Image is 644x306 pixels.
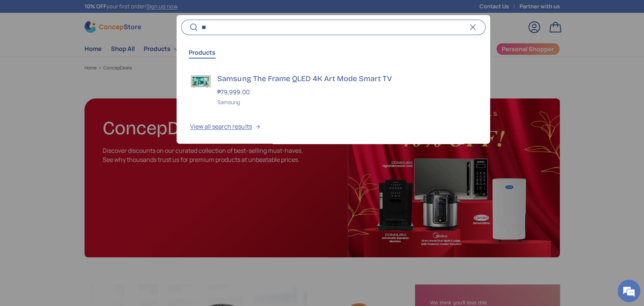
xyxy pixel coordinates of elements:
[217,73,476,84] h3: Samsung The Frame QLED 4K Art Mode Smart TV
[177,67,490,112] a: https://concepstore.ph/products/samsung-the-frame-qled-4k-art-mode-43-smart-tv Samsung The Frame ...
[217,98,476,106] div: Samsung
[177,112,490,144] button: View all search results
[39,42,127,52] div: Chat with us now
[189,44,215,61] button: Products
[4,206,144,232] textarea: Type your message and hit 'Enter'
[124,4,142,22] div: Minimize live chat window
[190,73,211,90] img: https://concepstore.ph/products/samsung-the-frame-qled-4k-art-mode-43-smart-tv
[44,95,104,171] span: We're online!
[217,88,251,96] strong: ₱79,999.00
